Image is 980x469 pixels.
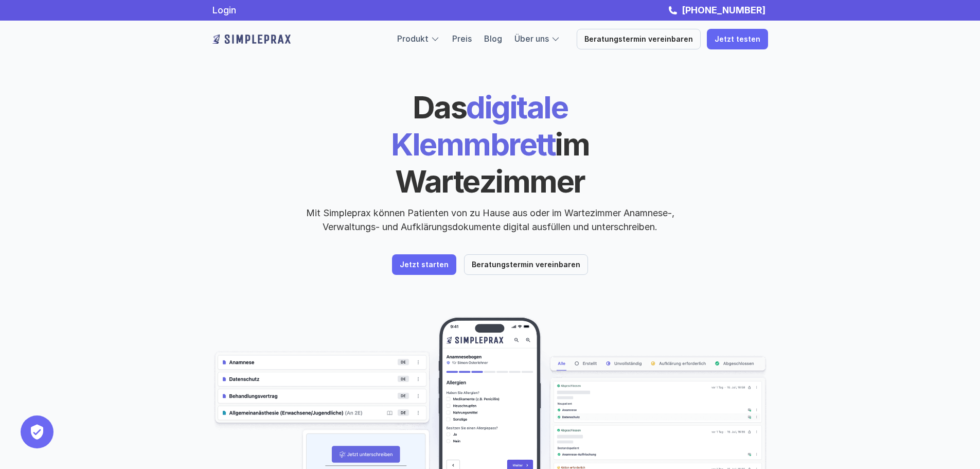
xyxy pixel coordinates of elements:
p: Beratungstermin vereinbaren [472,260,580,269]
p: Jetzt testen [715,35,760,44]
a: [PHONE_NUMBER] [679,5,768,15]
p: Mit Simpleprax können Patienten von zu Hause aus oder im Wartezimmer Anamnese-, Verwaltungs- und ... [297,206,683,234]
a: Blog [484,33,502,44]
a: Über uns [514,33,549,44]
a: Beratungstermin vereinbaren [464,254,588,275]
a: Preis [452,33,472,44]
strong: [PHONE_NUMBER] [682,5,765,15]
a: Jetzt starten [392,254,456,275]
a: Login [212,5,236,15]
span: im Wartezimmer [395,126,595,200]
h1: digitale Klemmbrett [313,89,668,200]
span: Das [413,89,467,126]
a: Jetzt testen [707,29,768,49]
p: Beratungstermin vereinbaren [584,35,693,44]
a: Produkt [397,33,429,44]
a: Beratungstermin vereinbaren [577,29,701,49]
p: Jetzt starten [400,260,449,269]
